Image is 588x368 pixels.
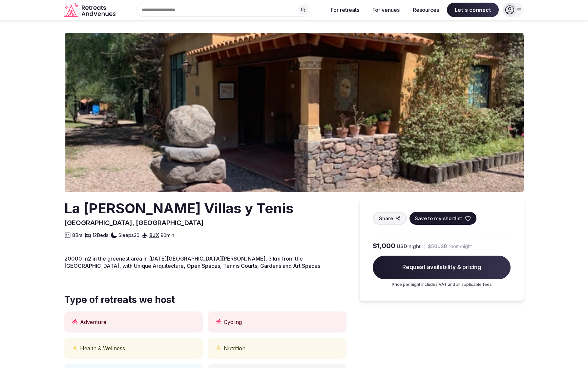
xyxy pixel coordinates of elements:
[373,241,395,250] span: $1,000
[373,282,511,287] p: Price per night includes VAT and all applicable fees
[72,232,83,239] span: 8 Brs
[379,215,393,222] span: Share
[64,293,175,306] span: Type of retreats we host
[325,3,365,17] button: For retreats
[160,232,174,239] span: 90 min
[423,242,425,249] div: |
[428,243,447,250] span: $50 USD
[449,243,472,250] span: room/night
[64,33,524,192] img: Venue cover photo
[367,3,405,17] button: For venues
[64,255,320,269] span: 20000 m2 in the greenest area in [DATE][GEOGRAPHIC_DATA][PERSON_NAME], 3 km from the [GEOGRAPHIC_...
[409,243,421,250] span: night
[397,243,407,250] span: USD
[93,232,109,239] span: 12 Beds
[373,256,511,279] span: Request availability & pricing
[149,232,159,238] a: BJX
[64,219,204,227] span: [GEOGRAPHIC_DATA], [GEOGRAPHIC_DATA]
[373,212,407,225] button: Share
[447,3,499,17] span: Let's connect
[118,232,139,239] span: Sleeps 20
[64,3,117,17] a: Visit the homepage
[409,212,476,225] button: Save to my shortlist
[64,3,117,17] svg: Retreats and Venues company logo
[415,215,462,222] span: Save to my shortlist
[408,3,444,17] button: Resources
[64,199,294,218] h2: La [PERSON_NAME] Villas y Tenis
